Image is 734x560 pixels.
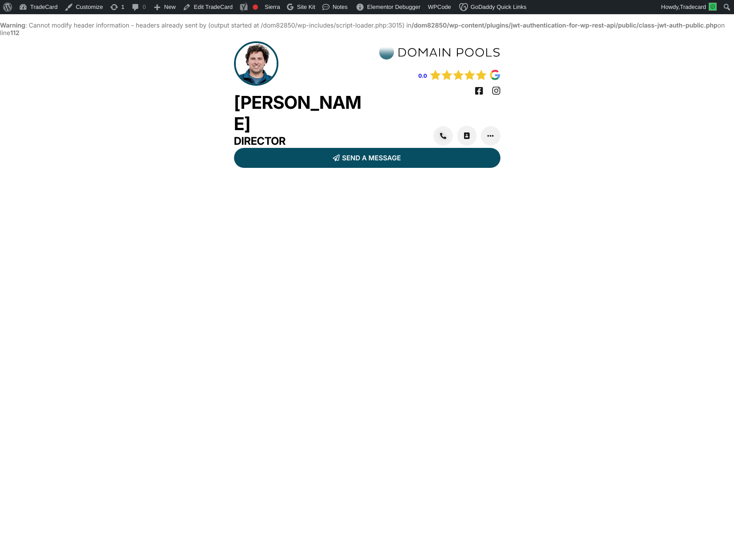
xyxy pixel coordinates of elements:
[234,148,500,168] a: SEND A MESSAGE
[234,135,367,148] h3: Director
[10,29,20,37] b: 112
[389,71,427,80] h6: 0.0
[234,92,367,135] h2: [PERSON_NAME]
[253,4,258,10] div: Focus keyphrase not set
[412,22,718,29] b: /dom82850/wp-content/plugins/jwt-authentication-for-wp-rest-api/public/class-jwt-auth-public.php
[342,155,401,161] span: SEND A MESSAGE
[680,4,706,10] span: Tradecard
[297,4,315,10] span: Site Kit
